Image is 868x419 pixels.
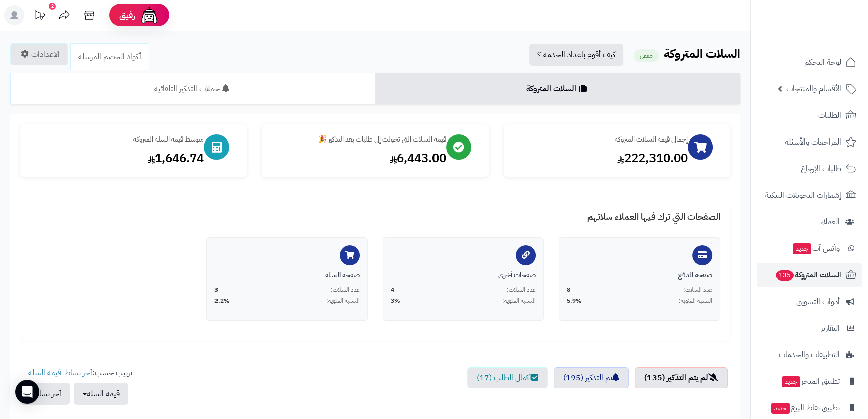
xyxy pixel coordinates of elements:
span: التقارير [821,321,840,335]
div: 2 [49,3,56,10]
span: النسبة المئوية: [326,297,360,305]
div: قيمة السلات التي تحولت إلى طلبات بعد التذكير 🎉 [272,134,446,145]
span: 2.2% [214,297,230,305]
span: إشعارات التحويلات البنكية [765,188,841,202]
a: أكواد الخصم المرسلة [70,43,149,70]
div: 1,646.74 [30,150,204,167]
a: وآتس آبجديد [757,236,862,260]
div: صفحة الدفع [567,270,712,281]
img: ai-face.png [139,5,159,25]
span: لوحة التحكم [804,55,841,69]
a: تحديثات المنصة [27,5,52,28]
span: المراجعات والأسئلة [785,135,841,149]
span: وآتس آب [792,241,840,255]
span: 4 [391,286,394,294]
a: قيمة السلة [28,367,61,379]
span: جديد [782,376,800,387]
span: 3% [391,297,400,305]
div: إجمالي قيمة السلات المتروكة [514,134,688,145]
span: العملاء [820,215,840,229]
a: السلات المتروكة135 [757,263,862,287]
span: الأقسام والمنتجات [786,82,841,96]
span: عدد السلات: [683,286,712,294]
span: 8 [567,286,570,294]
span: 5.9% [567,297,582,305]
a: آخر نشاط [64,367,92,379]
button: قيمة السلة [74,383,128,405]
span: 135 [776,270,794,281]
span: الطلبات [818,108,841,122]
a: تطبيق المتجرجديد [757,369,862,393]
a: المراجعات والأسئلة [757,130,862,154]
div: صفحة السلة [214,270,360,281]
a: الاعدادات [10,43,68,65]
a: اكمال الطلب (17) [467,367,548,388]
span: التطبيقات والخدمات [779,348,840,362]
span: جديد [771,403,790,414]
a: تم التذكير (195) [554,367,629,388]
a: السلات المتروكة [375,73,741,104]
div: 222,310.00 [514,150,688,167]
span: رفيق [119,9,135,21]
a: التقارير [757,316,862,340]
ul: ترتيب حسب: - [20,367,132,405]
span: طلبات الإرجاع [801,162,841,176]
span: 3 [214,286,218,294]
a: لوحة التحكم [757,50,862,74]
div: Open Intercom Messenger [15,380,39,404]
span: أدوات التسويق [796,295,840,309]
a: العملاء [757,210,862,234]
a: إشعارات التحويلات البنكية [757,183,862,207]
span: تطبيق المتجر [781,374,840,388]
span: عدد السلات: [331,286,360,294]
span: عدد السلات: [507,286,536,294]
div: متوسط قيمة السلة المتروكة [30,134,204,145]
span: النسبة المئوية: [679,297,712,305]
small: مفعل [634,49,659,62]
span: النسبة المئوية: [502,297,536,305]
button: آخر نشاط [20,383,70,405]
span: تطبيق نقاط البيع [770,401,840,415]
a: طلبات الإرجاع [757,157,862,181]
a: كيف أقوم باعداد الخدمة ؟ [529,44,623,66]
img: logo-2.png [800,26,858,47]
a: حملات التذكير التلقائية [10,73,375,104]
a: أدوات التسويق [757,290,862,314]
a: الطلبات [757,103,862,127]
a: التطبيقات والخدمات [757,343,862,367]
h4: الصفحات التي ترك فيها العملاء سلاتهم [30,212,720,227]
div: صفحات أخرى [391,270,536,281]
span: السلات المتروكة [775,268,841,282]
div: 6,443.00 [272,150,446,167]
a: لم يتم التذكير (135) [635,367,728,388]
span: جديد [793,243,811,254]
b: السلات المتروكة [664,45,740,63]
